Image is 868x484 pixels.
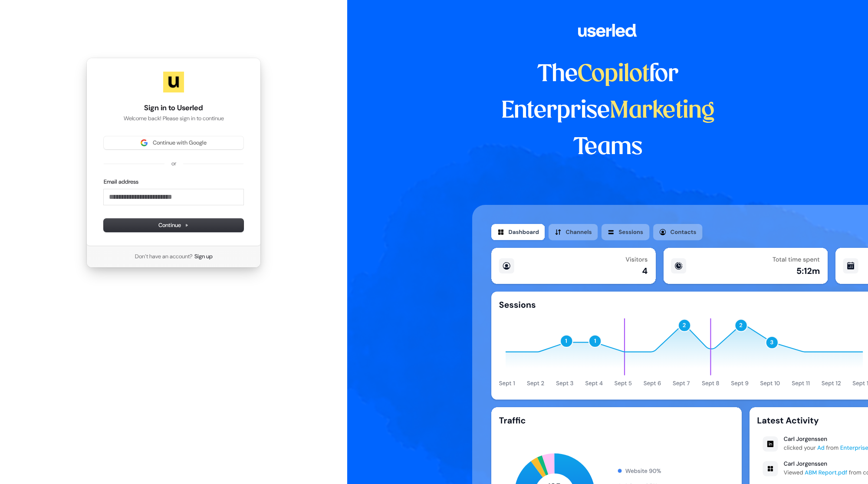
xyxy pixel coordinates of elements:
p: Welcome back! Please sign in to continue [104,115,243,122]
button: Continue [104,219,243,232]
span: Continue [158,221,189,229]
p: or [171,160,176,168]
button: Sign in with GoogleContinue with Google [104,136,243,149]
span: Marketing [610,100,715,122]
span: Copilot [578,63,649,86]
a: Sign up [194,253,213,260]
label: Email address [104,178,138,186]
span: Continue with Google [153,139,207,147]
img: Userled [163,72,184,92]
h1: Sign in to Userled [104,103,243,113]
span: Don’t have an account? [135,253,193,260]
h1: The for Enterprise Teams [472,56,743,166]
img: Sign in with Google [141,139,148,146]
